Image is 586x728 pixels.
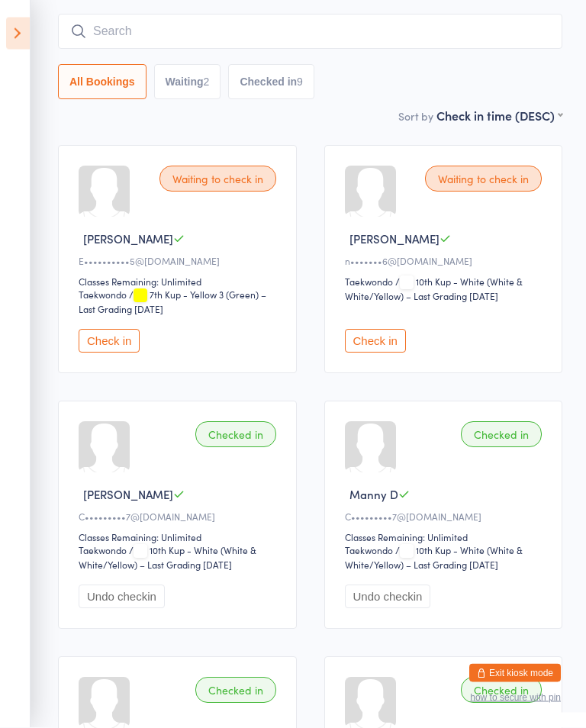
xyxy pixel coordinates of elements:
button: Checked in9 [228,65,314,100]
label: Sort by [398,109,433,124]
div: Checked in [461,678,542,704]
div: E••••••••••5@[DOMAIN_NAME] [79,255,281,268]
div: Checked in [195,422,276,448]
span: [PERSON_NAME] [83,487,173,503]
div: Taekwondo [345,275,393,288]
button: All Bookings [58,65,146,100]
span: Manny D [349,487,398,503]
button: how to secure with pin [470,692,561,703]
div: n•••••••6@[DOMAIN_NAME] [345,255,547,268]
button: Waiting2 [154,65,221,100]
div: Classes Remaining: Unlimited [79,531,281,544]
div: Taekwondo [345,544,393,557]
button: Undo checkin [345,585,431,609]
div: Waiting to check in [159,166,276,192]
div: Taekwondo [79,544,127,557]
div: C•••••••••7@[DOMAIN_NAME] [79,511,281,523]
span: / 10th Kup - White (White & White/Yellow) – Last Grading [DATE] [345,275,523,303]
span: / 10th Kup - White (White & White/Yellow) – Last Grading [DATE] [345,544,523,572]
div: Taekwondo [79,288,127,301]
span: [PERSON_NAME] [83,231,173,247]
div: Checked in [195,678,276,704]
span: / 7th Kup - Yellow 3 (Green) – Last Grading [DATE] [79,288,266,316]
button: Check in [345,330,406,353]
div: Classes Remaining: Unlimited [345,531,547,544]
button: Exit kiosk mode [469,664,561,682]
button: Undo checkin [79,585,165,609]
div: C•••••••••7@[DOMAIN_NAME] [345,511,547,523]
span: [PERSON_NAME] [349,231,439,247]
div: Checked in [461,422,542,448]
div: 9 [297,76,303,89]
input: Search [58,14,562,50]
div: 2 [204,76,210,89]
button: Check in [79,330,140,353]
div: Check in time (DESC) [436,108,562,124]
div: Classes Remaining: Unlimited [79,275,281,288]
div: Waiting to check in [425,166,542,192]
span: / 10th Kup - White (White & White/Yellow) – Last Grading [DATE] [79,544,256,572]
